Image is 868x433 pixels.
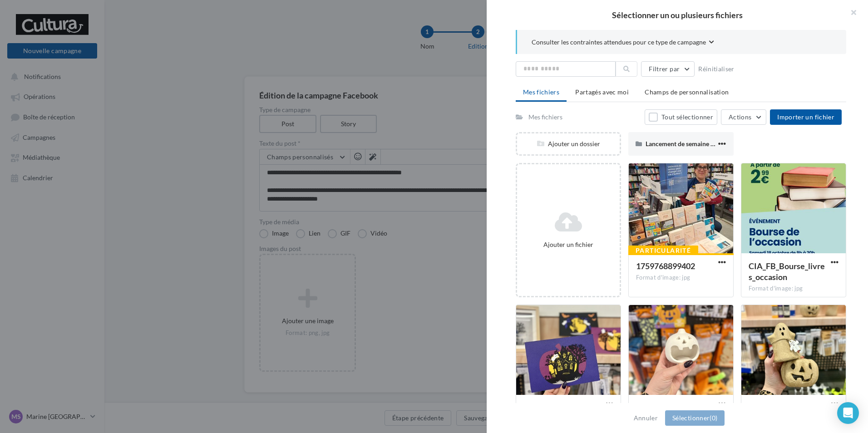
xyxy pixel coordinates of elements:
span: Actions [729,113,751,121]
button: Tout sélectionner [645,109,717,125]
button: Réinitialiser [695,64,738,74]
div: Particularité [628,246,698,256]
button: Consulter les contraintes attendues pour ce type de campagne [532,37,714,49]
span: Champs de personnalisation [645,88,729,96]
button: Annuler [630,413,661,423]
button: Actions [721,109,766,125]
span: IMG_9788 [523,403,561,413]
span: Lancement de semaine S50 [646,140,721,148]
span: IMG_9793 [636,403,674,413]
div: Mes fichiers [528,113,562,122]
div: Ajouter un fichier [521,240,616,249]
span: 1759768899402 [636,261,695,271]
div: Open Intercom Messenger [837,402,859,424]
div: Ajouter un dossier [517,139,620,148]
div: Format d'image: jpg [636,274,726,282]
button: Sélectionner(0) [665,410,725,426]
button: Importer un fichier [770,109,842,125]
h2: Sélectionner un ou plusieurs fichiers [501,11,853,19]
span: Consulter les contraintes attendues pour ce type de campagne [532,38,706,47]
span: Mes fichiers [523,88,559,96]
span: Importer un fichier [777,113,834,121]
span: IMG_9791 [749,403,786,413]
span: Partagés avec moi [575,88,629,96]
span: (0) [710,414,717,422]
div: Format d'image: jpg [749,285,838,293]
button: Filtrer par [641,61,695,77]
span: CIA_FB_Bourse_livres_occasion [749,261,825,282]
